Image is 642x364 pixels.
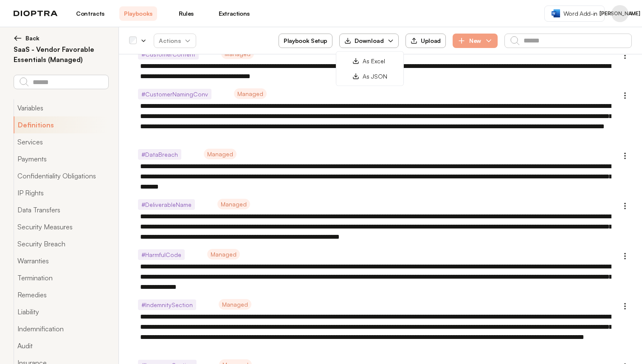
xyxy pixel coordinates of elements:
[14,133,108,150] button: Services
[14,320,108,337] button: Indemnification
[71,6,109,21] a: Contracts
[411,37,441,45] div: Upload
[14,99,108,116] button: Variables
[405,34,446,48] button: Upload
[14,11,58,17] img: logo
[152,33,198,48] span: Actions
[14,269,108,286] button: Termination
[207,249,240,260] span: Managed
[138,299,196,310] span: # IndemnitySection
[14,337,108,354] button: Audit
[14,218,108,235] button: Security Measures
[25,34,39,42] span: Back
[138,149,181,160] span: # DataBreach
[154,34,196,48] button: Actions
[219,299,251,310] span: Managed
[552,9,560,17] img: word
[600,10,640,17] span: [PERSON_NAME]
[14,235,108,252] button: Security Breach
[611,5,628,22] div: Jacques Arnoux
[14,201,108,218] button: Data Transfers
[119,6,157,21] a: Playbooks
[611,5,628,22] button: Profile menu
[217,199,250,209] span: Managed
[138,89,211,99] span: # CustomerNamingConv
[279,34,332,48] button: Playbook Setup
[339,34,399,48] button: Download
[14,303,108,320] button: Liability
[129,37,137,45] div: Select all
[14,44,108,65] h2: SaaS - Vendor Favorable Essentials (Managed)
[14,286,108,303] button: Remedies
[14,34,108,42] button: Back
[234,88,267,99] span: Managed
[14,116,108,133] button: Definitions
[346,54,394,69] button: As Excel
[14,150,108,167] button: Payments
[14,184,108,201] button: IP Rights
[167,6,205,21] a: Rules
[138,199,195,210] span: # DeliverableName
[14,167,108,184] button: Confidentiality Obligations
[346,69,394,84] button: As JSON
[204,149,237,159] span: Managed
[344,37,384,45] div: Download
[215,6,253,21] a: Extractions
[14,34,22,42] img: left arrow
[14,252,108,269] button: Warranties
[453,34,498,48] button: New
[563,9,597,18] span: Word Add-in
[336,51,404,86] div: Download
[138,249,185,260] span: # HarmfulCode
[544,6,605,22] a: Word Add-in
